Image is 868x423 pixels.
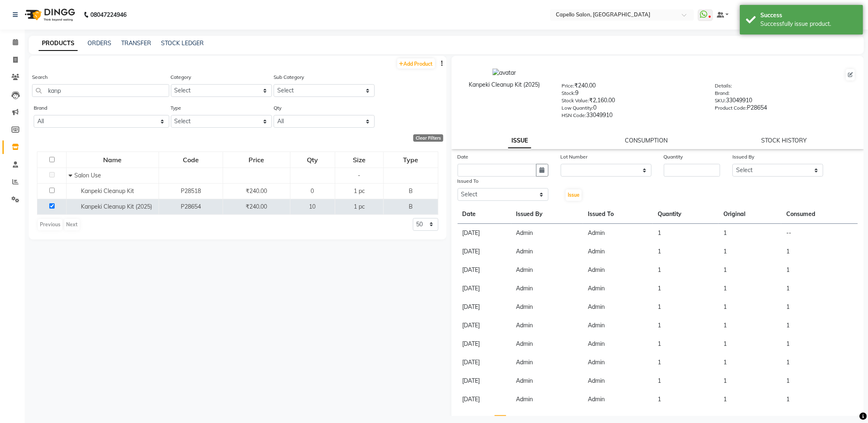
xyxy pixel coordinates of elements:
div: Price [223,152,289,167]
td: 1 [718,224,781,243]
span: Kanpeki Cleanup Kit [81,187,134,195]
label: HSN Code: [562,112,586,119]
a: PRODUCTS [39,36,78,51]
span: B [409,203,413,210]
span: ₹240.00 [246,203,267,210]
div: Code [159,152,222,167]
td: 1 [781,242,858,261]
label: Issued To [458,177,479,185]
label: Stock Value: [562,97,589,104]
td: 1 [653,224,718,243]
td: 1 [781,261,858,279]
td: [DATE] [458,298,511,316]
label: SKU: [715,97,726,104]
div: Clear Filters [413,134,443,142]
span: 1 pc [354,187,365,195]
td: 1 [781,335,858,353]
td: Admin [511,353,583,372]
td: [DATE] [458,353,511,372]
label: Issued By [732,153,754,161]
td: 1 [653,390,718,409]
span: Salon Use [74,172,101,179]
td: 1 [781,298,858,316]
a: CONSUMPTION [625,137,668,144]
div: Kanpeki Cleanup Kit (2025) [460,80,550,89]
td: 1 [781,279,858,298]
th: Issued By [511,205,583,224]
td: Admin [511,316,583,335]
td: 1 [781,372,858,390]
label: Date [458,153,469,161]
td: 1 [718,298,781,316]
td: Admin [583,335,653,353]
label: Sub Category [274,74,304,81]
b: 08047224946 [90,3,127,26]
td: Admin [511,335,583,353]
td: 1 [781,390,858,409]
td: Admin [583,316,653,335]
th: Date [458,205,511,224]
th: Consumed [781,205,858,224]
div: Size [336,152,383,167]
div: Type [384,152,437,167]
td: Admin [511,390,583,409]
span: P28654 [181,203,201,210]
td: 1 [653,261,718,279]
label: Low Quantity: [562,104,593,112]
label: Brand [34,104,47,112]
th: Issued To [583,205,653,224]
div: Success [760,11,857,20]
span: 0 [311,187,314,195]
th: Original [718,205,781,224]
td: [DATE] [458,261,511,279]
label: Type [171,104,182,112]
label: Qty [274,104,281,112]
td: 1 [653,316,718,335]
th: Quantity [653,205,718,224]
span: - [358,172,360,179]
td: Admin [583,242,653,261]
label: Lot Number [561,153,588,161]
img: logo [21,3,77,26]
td: 1 [653,279,718,298]
span: 10 [309,203,316,210]
div: Qty [291,152,334,167]
td: [DATE] [458,279,511,298]
span: Issue [568,192,580,198]
td: [DATE] [458,372,511,390]
a: ISSUE [508,133,531,148]
span: Kanpeki Cleanup Kit (2025) [81,203,152,210]
td: Admin [583,372,653,390]
div: 33049910 [562,111,702,122]
div: ₹2,160.00 [562,96,702,108]
td: Admin [583,279,653,298]
div: 9 [562,89,702,100]
td: [DATE] [458,390,511,409]
td: [DATE] [458,335,511,353]
td: 1 [653,335,718,353]
button: Issue [566,189,582,201]
td: Admin [583,298,653,316]
td: Admin [583,261,653,279]
td: Admin [583,390,653,409]
td: Admin [511,224,583,243]
td: 1 [718,335,781,353]
img: avatar [493,69,516,77]
label: Product Code: [715,104,747,112]
td: Admin [511,298,583,316]
label: Details: [715,82,732,90]
input: Search by product name or code [32,84,169,97]
td: 1 [718,372,781,390]
a: Add Product [397,58,435,69]
td: [DATE] [458,224,511,243]
td: [DATE] [458,242,511,261]
td: Admin [511,261,583,279]
label: Quantity [664,153,683,161]
span: ₹240.00 [246,187,267,195]
td: Admin [511,279,583,298]
span: 1 pc [354,203,365,210]
div: Name [67,152,158,167]
td: 1 [653,372,718,390]
a: STOCK LEDGER [161,39,204,47]
td: 1 [718,390,781,409]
